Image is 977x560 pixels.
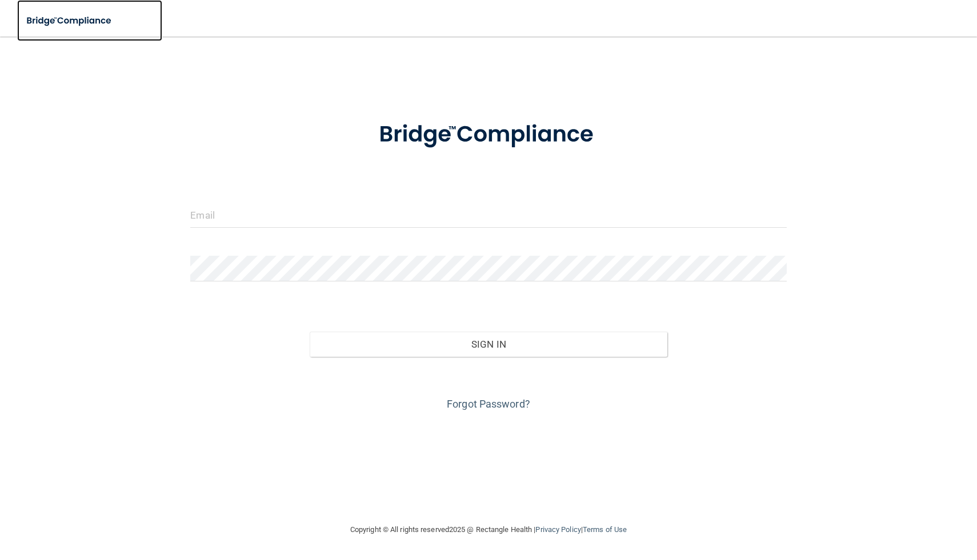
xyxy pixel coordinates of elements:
[17,9,122,33] img: bridge_compliance_login_screen.278c3ca4.svg
[310,332,667,357] button: Sign In
[280,511,697,548] div: Copyright © All rights reserved 2025 @ Rectangle Health | |
[535,525,580,534] a: Privacy Policy
[447,398,530,410] a: Forgot Password?
[583,525,627,534] a: Terms of Use
[355,105,622,164] img: bridge_compliance_login_screen.278c3ca4.svg
[190,202,786,228] input: Email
